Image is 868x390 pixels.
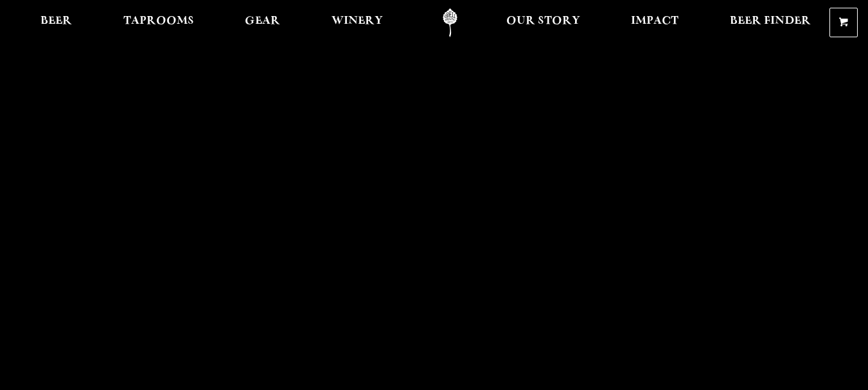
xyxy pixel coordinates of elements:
span: Beer [40,16,72,26]
span: Beer Finder [730,16,811,26]
a: Beer Finder [722,8,819,37]
a: Odell Home [426,8,474,37]
span: Taprooms [123,16,194,26]
a: Winery [323,8,391,37]
span: Gear [245,16,280,26]
a: Taprooms [115,8,202,37]
span: Winery [332,16,383,26]
span: Impact [631,16,678,26]
a: Impact [623,8,687,37]
a: Our Story [498,8,589,37]
a: Beer [32,8,80,37]
a: Gear [236,8,288,37]
span: Our Story [506,16,580,26]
